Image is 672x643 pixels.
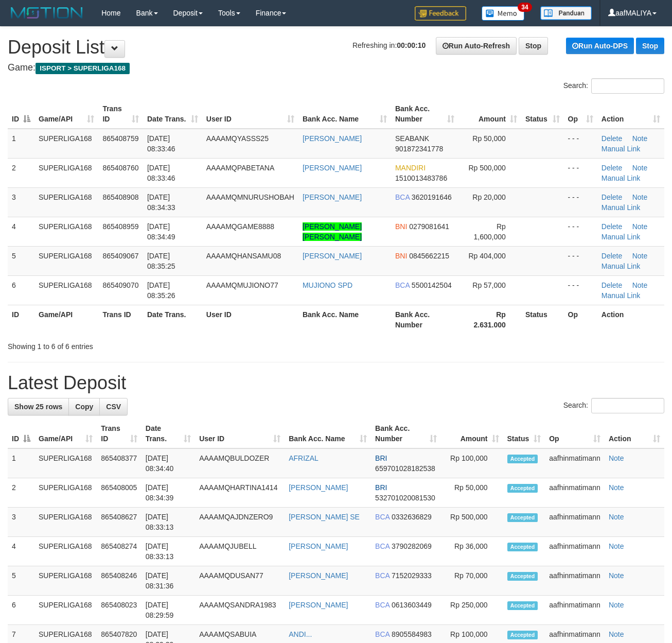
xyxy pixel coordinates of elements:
[147,193,175,212] span: [DATE] 08:34:33
[602,252,622,260] a: Delete
[602,291,641,300] a: Manual Link
[441,596,503,625] td: Rp 250,000
[474,222,506,241] span: Rp 1,600,000
[147,281,175,300] span: [DATE] 08:35:26
[540,6,592,20] img: panduan.png
[14,403,62,411] span: Show 25 rows
[564,246,597,275] td: - - -
[609,601,624,609] a: Note
[8,537,34,566] td: 4
[395,134,429,143] span: SEABANK
[602,222,622,231] a: Delete
[298,99,391,129] th: Bank Acc. Name: activate to sort column ascending
[206,281,278,289] span: AAAAMQMUJIONO77
[395,252,407,260] span: BNI
[147,134,175,153] span: [DATE] 08:33:46
[545,596,605,625] td: aafhinmatimann
[34,129,98,159] td: SUPERLIGA168
[602,233,641,241] a: Manual Link
[602,193,622,201] a: Delete
[289,542,348,550] a: [PERSON_NAME]
[195,419,285,448] th: User ID: activate to sort column ascending
[564,187,597,217] td: - - -
[566,38,634,54] a: Run Auto-DPS
[34,596,97,625] td: SUPERLIGA168
[545,508,605,537] td: aafhinmatimann
[289,483,348,492] a: [PERSON_NAME]
[143,99,202,129] th: Date Trans.: activate to sort column ascending
[8,508,34,537] td: 3
[34,448,97,478] td: SUPERLIGA168
[472,281,506,289] span: Rp 57,000
[632,281,648,289] a: Note
[507,601,538,610] span: Accepted
[609,571,624,580] a: Note
[545,537,605,566] td: aafhinmatimann
[391,305,458,334] th: Bank Acc. Number
[609,630,624,638] a: Note
[303,252,362,260] a: [PERSON_NAME]
[34,566,97,596] td: SUPERLIGA168
[142,419,195,448] th: Date Trans.: activate to sort column ascending
[375,630,390,638] span: BCA
[441,478,503,508] td: Rp 50,000
[303,134,362,143] a: [PERSON_NAME]
[564,99,597,129] th: Op: activate to sort column ascending
[609,513,624,521] a: Note
[375,542,390,550] span: BCA
[99,398,128,415] a: CSV
[521,305,564,334] th: Status
[391,99,458,129] th: Bank Acc. Number: activate to sort column ascending
[458,305,521,334] th: Rp 2.631.000
[206,193,294,201] span: AAAAMQMNURUSHOBAH
[375,601,390,609] span: BCA
[8,448,34,478] td: 1
[195,596,285,625] td: AAAAMQSANDRA1983
[289,513,360,521] a: [PERSON_NAME] SE
[98,99,143,129] th: Trans ID: activate to sort column ascending
[602,203,641,212] a: Manual Link
[609,454,624,462] a: Note
[36,63,130,74] span: ISPORT > SUPERLIGA168
[303,281,352,289] a: MUJIONO SPD
[206,252,281,260] span: AAAAMQHANSAMU08
[412,281,452,289] span: Copy 5500142504 to clipboard
[392,630,432,638] span: Copy 8905584983 to clipboard
[602,134,622,143] a: Delete
[597,99,664,129] th: Action: activate to sort column ascending
[519,37,548,55] a: Stop
[34,217,98,246] td: SUPERLIGA168
[375,571,390,580] span: BCA
[507,455,538,463] span: Accepted
[289,454,319,462] a: AFRIZAL
[8,275,34,305] td: 6
[34,187,98,217] td: SUPERLIGA168
[545,448,605,478] td: aafhinmatimann
[97,419,141,448] th: Trans ID: activate to sort column ascending
[97,448,141,478] td: 865408377
[375,513,390,521] span: BCA
[8,187,34,217] td: 3
[202,99,298,129] th: User ID: activate to sort column ascending
[8,158,34,187] td: 2
[142,478,195,508] td: [DATE] 08:34:39
[632,222,648,231] a: Note
[8,398,69,415] a: Show 25 rows
[375,494,435,502] span: Copy 532701020081530 to clipboard
[97,478,141,508] td: 865408005
[8,419,34,448] th: ID: activate to sort column descending
[441,566,503,596] td: Rp 70,000
[545,478,605,508] td: aafhinmatimann
[632,134,648,143] a: Note
[34,537,97,566] td: SUPERLIGA168
[609,542,624,550] a: Note
[409,222,449,231] span: Copy 0279081641 to clipboard
[632,164,648,172] a: Note
[441,537,503,566] td: Rp 36,000
[34,275,98,305] td: SUPERLIGA168
[564,129,597,159] td: - - -
[195,478,285,508] td: AAAAMQHARTINA1414
[563,398,664,413] label: Search:
[395,145,443,153] span: Copy 901872341778 to clipboard
[102,193,138,201] span: 865408908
